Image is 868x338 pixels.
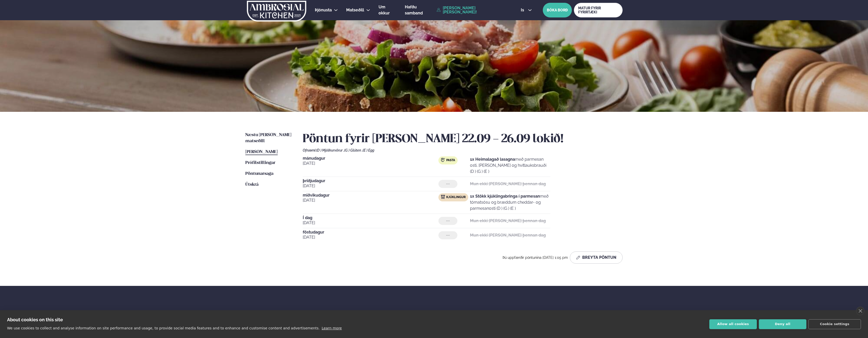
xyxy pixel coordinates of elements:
[470,218,546,223] strong: Mun ekki [PERSON_NAME] þennan dag
[7,326,320,330] p: We use cookies to collect and analyse information on site performance and usage, to provide socia...
[245,149,278,155] a: [PERSON_NAME]
[470,233,546,238] strong: Mun ekki [PERSON_NAME] þennan dag
[808,319,861,329] button: Cookie settings
[316,148,344,152] span: (D ) Mjólkurvörur ,
[303,230,438,234] span: föstudagur
[543,3,572,17] button: BÓKA BORÐ
[470,181,546,186] strong: Mun ekki [PERSON_NAME] þennan dag
[405,5,423,15] span: Hafðu samband
[303,234,438,240] span: [DATE]
[315,8,332,12] span: Þjónusta
[303,216,438,220] span: Í dag
[521,306,544,322] span: Hafðu samband
[446,182,450,186] span: ---
[470,156,550,175] p: með parmesan osti, [PERSON_NAME] og hvítlauksbrauði (D ) (G ) (E )
[303,160,438,166] span: [DATE]
[303,148,623,152] div: Ofnæmi:
[470,193,550,212] p: með tómatsósu og bræddum cheddar- og parmesanosti (D ) (G ) (E )
[245,150,278,154] span: [PERSON_NAME]
[574,3,623,17] a: MATUR FYRIR FYRIRTÆKI
[470,157,515,162] strong: 1x Heimalagað lasagna
[379,5,390,15] span: Um okkur
[379,4,396,16] a: Um okkur
[709,319,757,329] button: Allow all cookies
[446,195,466,199] span: Kjúklingur
[315,7,332,13] a: Þjónusta
[245,171,273,177] a: Pöntunarsaga
[363,148,374,152] span: (E ) Egg
[446,233,450,237] span: ---
[245,172,273,176] span: Pöntunarsaga
[405,4,434,16] a: Hafðu samband
[245,182,259,187] span: Útskrá
[437,6,509,14] a: [PERSON_NAME] [PERSON_NAME]!
[570,251,623,264] button: Breyta Pöntun
[446,219,450,223] span: ---
[303,156,438,160] span: mánudagur
[446,158,455,162] span: Pasta
[441,158,445,162] img: pasta.svg
[303,220,438,226] span: [DATE]
[303,179,438,183] span: þriðjudagur
[470,194,540,199] strong: 1x Stökk kjúklingabringa í parmesan
[303,193,438,197] span: miðvikudagur
[245,132,293,144] a: Næstu [PERSON_NAME] matseðill
[303,197,438,203] span: [DATE]
[245,160,275,166] a: Prófílstillingar
[7,317,63,322] strong: About cookies on this site
[245,161,275,165] span: Prófílstillingar
[246,1,307,22] img: logo
[344,148,363,152] span: (G ) Glúten ,
[322,326,342,330] a: Learn more
[503,256,568,260] span: Þú uppfærðir pöntunina [DATE] 1:05 pm
[346,8,364,12] span: Matseðill
[759,319,806,329] button: Deny all
[303,132,623,146] h2: Pöntun fyrir [PERSON_NAME] 22.09 - 26.09 lokið!
[856,307,864,315] a: close
[245,182,259,188] a: Útskrá
[303,183,438,189] span: [DATE]
[245,133,291,143] span: Næstu [PERSON_NAME] matseðill
[441,195,445,199] img: chicken.svg
[521,8,526,12] span: is
[517,8,536,12] button: is
[346,7,364,13] a: Matseðill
